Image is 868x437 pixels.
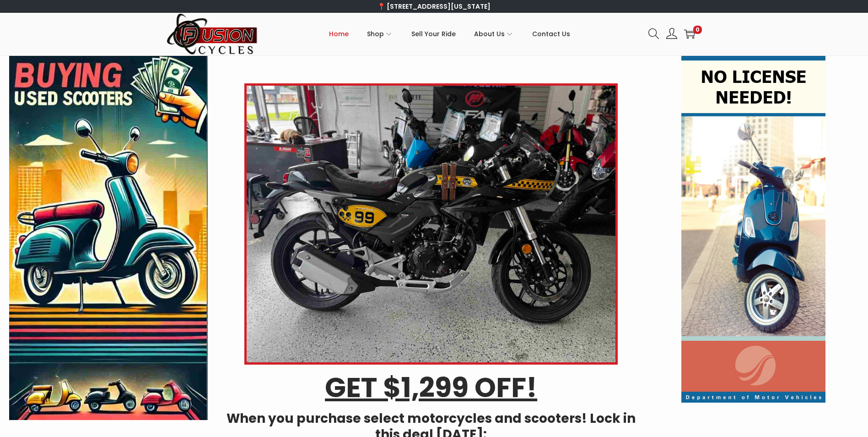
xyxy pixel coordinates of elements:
a: 0 [684,28,695,39]
a: Shop [367,13,393,55]
u: GET $1,299 OFF! [325,368,537,407]
a: 📍 [STREET_ADDRESS][US_STATE] [377,2,491,11]
a: About Us [474,13,514,55]
img: Woostify retina logo [167,13,258,55]
nav: Primary navigation [258,13,642,55]
span: Sell Your Ride [411,22,456,45]
a: Sell Your Ride [411,13,456,55]
span: Home [329,22,349,45]
a: Home [329,13,349,55]
span: Contact Us [532,22,570,45]
span: About Us [474,22,505,45]
span: Shop [367,22,384,45]
a: Contact Us [532,13,570,55]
